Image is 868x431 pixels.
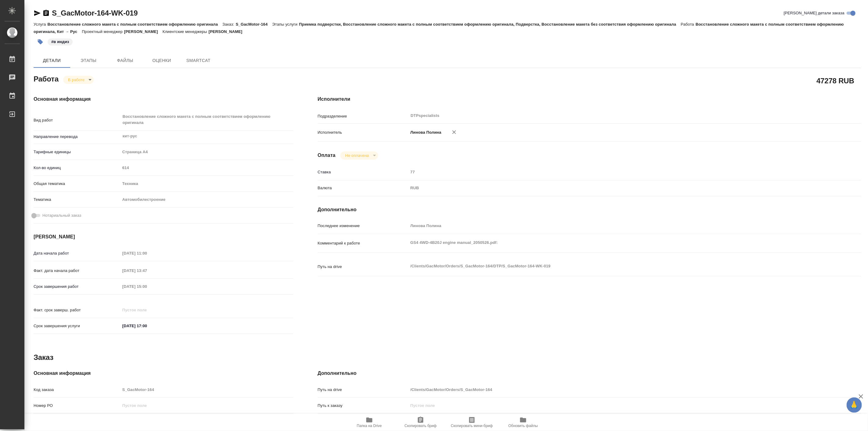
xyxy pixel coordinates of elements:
[124,29,163,34] p: [PERSON_NAME]
[63,76,94,84] div: В работе
[34,134,120,140] p: Направление перевода
[120,179,293,189] div: Техника
[34,268,120,274] p: Факт. дата начала работ
[120,266,174,275] input: Пустое поле
[343,153,371,158] button: Не оплачена
[408,237,816,248] textarea: GS4 4WD-4B20J engine manual_2050526.pdf:
[236,22,272,27] p: S_GacMotor-164
[318,113,408,119] p: Подразделение
[497,414,549,431] button: Обновить файлы
[34,9,41,17] button: Скопировать ссылку для ЯМессенджера
[318,169,408,175] p: Ставка
[408,221,816,230] input: Пустое поле
[318,129,408,136] p: Исполнитель
[184,57,213,64] span: SmartCat
[120,282,174,291] input: Пустое поле
[51,39,69,45] p: #в индиз
[120,401,293,410] input: Пустое поле
[222,22,236,27] p: Заказ:
[34,181,120,187] p: Общая тематика
[681,22,696,27] p: Работа
[163,29,209,34] p: Клиентские менеджеры
[34,284,120,290] p: Срок завершения работ
[34,370,293,377] h4: Основная информация
[147,57,176,64] span: Оценки
[318,185,408,191] p: Валюта
[34,353,53,362] h2: Заказ
[447,125,461,139] button: Удалить исполнителя
[395,414,446,431] button: Скопировать бриф
[66,77,86,82] button: В работе
[34,22,47,27] p: Услуга
[847,397,862,413] button: 🙏
[318,152,336,159] h4: Оплата
[120,321,174,330] input: ✎ Введи что-нибудь
[34,307,120,313] p: Факт. срок заверш. работ
[408,129,442,136] p: Линова Полина
[47,22,222,27] p: Восстановление сложного макета с полным соответствием оформлению оригинала
[451,424,493,428] span: Скопировать мини-бриф
[120,147,293,157] div: Страница А4
[272,22,299,27] p: Этапы услуги
[52,9,138,17] a: S_GacMotor-164-WK-019
[408,385,816,394] input: Пустое поле
[318,206,861,213] h4: Дополнительно
[784,10,844,16] span: [PERSON_NAME] детали заказа
[34,73,59,84] h2: Работа
[408,168,816,176] input: Пустое поле
[344,414,395,431] button: Папка на Drive
[34,197,120,203] p: Тематика
[318,370,861,377] h4: Дополнительно
[34,233,293,241] h4: [PERSON_NAME]
[446,414,497,431] button: Скопировать мини-бриф
[42,9,50,17] button: Скопировать ссылку
[816,75,854,86] h2: 47278 RUB
[34,323,120,329] p: Срок завершения услуги
[318,240,408,246] p: Комментарий к работе
[120,385,293,394] input: Пустое поле
[34,96,293,103] h4: Основная информация
[120,194,293,205] div: Автомобилестроение
[408,401,816,410] input: Пустое поле
[34,149,120,155] p: Тарифные единицы
[299,22,681,27] p: Приемка подверстки, Восстановление сложного макета с полным соответствием оформлению оригинала, П...
[37,57,67,64] span: Детали
[47,39,73,44] span: в индиз
[318,387,408,393] p: Путь на drive
[74,57,103,64] span: Этапы
[318,264,408,270] p: Путь на drive
[208,29,247,34] p: [PERSON_NAME]
[120,306,174,314] input: Пустое поле
[34,35,47,49] button: Добавить тэг
[408,183,816,193] div: RUB
[34,165,120,171] p: Кол-во единиц
[34,387,120,393] p: Код заказа
[34,403,120,409] p: Номер РО
[318,96,861,103] h4: Исполнители
[849,399,859,411] span: 🙏
[408,261,816,271] textarea: /Clients/GacMotor/Orders/S_GacMotor-164/DTP/S_GacMotor-164-WK-019
[404,424,436,428] span: Скопировать бриф
[82,29,124,34] p: Проектный менеджер
[340,151,378,160] div: В работе
[318,223,408,229] p: Последнее изменение
[318,403,408,409] p: Путь к заказу
[34,117,120,123] p: Вид работ
[120,249,174,258] input: Пустое поле
[34,250,120,256] p: Дата начала работ
[508,424,538,428] span: Обновить файлы
[120,163,293,172] input: Пустое поле
[42,212,81,219] span: Нотариальный заказ
[110,57,140,64] span: Файлы
[357,424,382,428] span: Папка на Drive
